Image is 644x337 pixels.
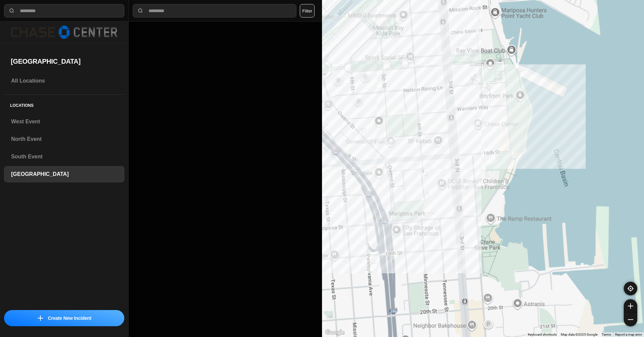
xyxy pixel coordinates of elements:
[628,317,633,322] img: zoom-out
[324,328,346,337] img: Google
[4,95,124,114] h5: Locations
[4,149,124,165] a: South Event
[48,315,91,321] p: Create New Incident
[624,313,637,326] button: zoom-out
[300,4,315,18] button: Filter
[137,7,144,14] img: search
[624,282,637,295] button: recenter
[11,135,117,143] h3: North Event
[11,57,118,66] h2: [GEOGRAPHIC_DATA]
[624,299,637,313] button: zoom-in
[627,285,634,292] img: recenter
[11,153,117,161] h3: South Event
[324,328,346,337] a: Open this area in Google Maps (opens a new window)
[11,26,118,39] img: logo
[4,114,124,130] a: West Event
[11,77,117,85] h3: All Locations
[615,333,642,336] a: Report a map error
[628,303,633,309] img: zoom-in
[4,166,124,182] a: [GEOGRAPHIC_DATA]
[561,333,598,336] span: Map data ©2025 Google
[4,73,124,89] a: All Locations
[38,315,43,321] img: icon
[528,332,557,337] button: Keyboard shortcuts
[602,333,611,336] a: Terms (opens in new tab)
[4,131,124,147] a: North Event
[4,310,124,326] button: iconCreate New Incident
[11,170,117,178] h3: [GEOGRAPHIC_DATA]
[8,7,15,14] img: search
[11,118,117,126] h3: West Event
